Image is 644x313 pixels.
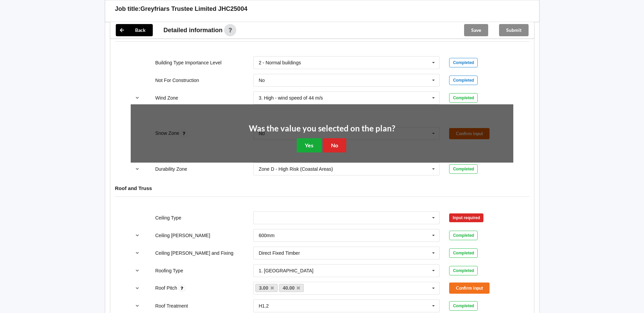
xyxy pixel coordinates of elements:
div: Input required [449,213,483,222]
label: Ceiling [PERSON_NAME] and Fixing [155,250,233,256]
button: reference-toggle [131,282,144,294]
button: reference-toggle [131,163,144,175]
label: Not For Construction [155,78,199,83]
div: 3. High - wind speed of 44 m/s [259,96,323,100]
label: Wind Zone [155,95,178,101]
h4: Roof and Truss [115,185,529,191]
div: No [259,78,265,83]
div: Completed [449,301,478,311]
h3: Job title: [115,5,141,13]
div: Completed [449,58,478,67]
label: Roof Pitch [155,285,178,291]
div: Zone D - High Risk (Coastal Areas) [259,167,333,171]
div: Completed [449,164,478,174]
div: 600mm [259,233,275,238]
button: No [323,138,346,152]
h2: Was the value you selected on the plan? [249,123,395,134]
div: Completed [449,266,478,275]
div: Completed [449,231,478,240]
label: Roofing Type [155,268,183,273]
span: Detailed information [164,27,223,33]
label: Ceiling Type [155,215,181,221]
div: 2 - Normal buildings [259,60,301,65]
label: Ceiling [PERSON_NAME] [155,233,210,238]
button: Back [116,24,153,36]
button: Confirm input [449,283,490,294]
button: reference-toggle [131,92,144,104]
label: Building Type Importance Level [155,60,221,65]
button: reference-toggle [131,247,144,259]
div: Completed [449,248,478,258]
a: 40.00 [279,284,304,292]
div: Completed [449,76,478,85]
div: Direct Fixed Timber [259,251,300,255]
a: 3.00 [255,284,278,292]
div: H1.2 [259,304,269,308]
div: Completed [449,93,478,103]
label: Roof Treatment [155,303,188,309]
button: reference-toggle [131,229,144,242]
label: Durability Zone [155,166,187,172]
div: 1. [GEOGRAPHIC_DATA] [259,268,313,273]
h3: Greyfriars Trustee Limited JHC25004 [141,5,247,13]
button: reference-toggle [131,265,144,277]
button: Yes [297,138,321,152]
button: reference-toggle [131,300,144,312]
